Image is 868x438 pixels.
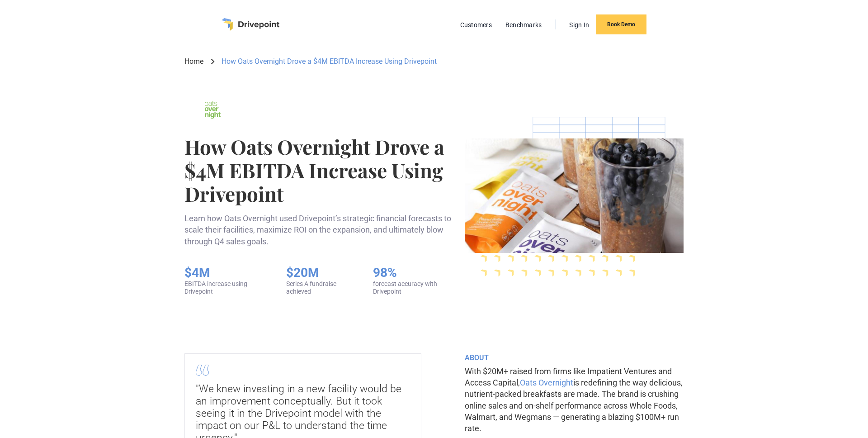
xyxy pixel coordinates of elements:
h5: 98% [373,265,458,281]
div: forecast accuracy with Drivepoint [373,280,458,295]
a: Home [184,57,203,67]
div: How Oats Overnight Drove a $4M EBITDA Increase Using Drivepoint [222,57,437,67]
a: home [222,18,279,31]
div: Series A fundraise achieved [286,280,355,295]
a: Benchmarks [501,19,547,31]
a: Customers [456,19,496,31]
h1: How Oats Overnight Drove a $4M EBITDA Increase Using Drivepoint [184,135,458,205]
h6: ABOUT [465,353,684,362]
p: With $20M+ raised from firms like Impatient Ventures and Access Capital, is redefining the way de... [465,366,684,434]
a: Oats Overnight [520,378,573,387]
h5: $20M [286,265,355,281]
p: Learn how Oats Overnight used Drivepoint’s strategic financial forecasts to scale their facilitie... [184,213,458,247]
a: Sign In [565,19,594,31]
a: Book Demo [596,14,646,34]
div: EBITDA increase using Drivepoint [184,280,268,295]
h5: $4M [184,265,268,281]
